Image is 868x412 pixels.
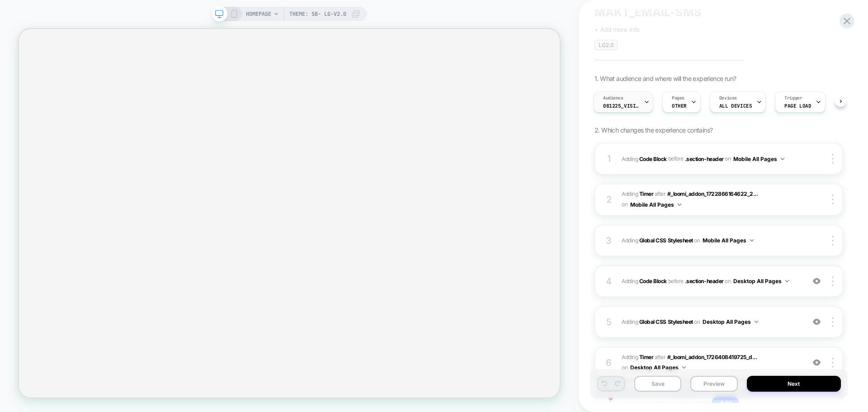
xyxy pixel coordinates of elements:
div: 2 [604,191,613,208]
img: down arrow [678,204,681,206]
b: Global CSS Stylesheet [639,318,693,325]
span: 2. Which changes the experience contains? [594,126,712,134]
span: Trigger [784,95,802,101]
button: Mobile All Pages [733,153,784,165]
span: Adding [622,278,667,284]
span: Theme: SB- LG-v2.0 [289,7,346,21]
button: Desktop All Pages [733,275,789,287]
span: Pages [672,95,684,101]
span: Audience [603,95,623,101]
button: Preview [690,376,737,392]
div: 3 [604,232,613,249]
span: on [622,199,627,209]
div: 5 [604,314,613,330]
span: on [622,363,627,373]
b: Global CSS Stylesheet [639,237,693,244]
img: down arrow [682,366,686,369]
span: Adding [622,155,667,162]
span: on [725,154,731,164]
img: crossed eye [813,318,821,326]
img: close [832,276,834,286]
img: close [832,358,834,368]
span: Devices [719,95,737,101]
span: #_loomi_addon_1722866164622_2... [667,190,758,197]
span: on [694,236,700,246]
button: Mobile All Pages [703,235,754,246]
img: close [832,236,834,246]
div: 6 [604,355,613,371]
img: crossed eye [813,277,821,285]
b: Timer [639,354,654,360]
span: #_loomi_addon_1726408419725_d... [667,354,757,360]
span: 1. What audience and where will the experience run? [594,75,736,82]
span: on [694,317,700,327]
b: Code Block [639,155,667,162]
span: BEFORE [668,155,684,162]
span: Adding [622,190,653,197]
img: down arrow [750,239,754,242]
span: Adding [622,354,653,360]
span: Page Load [784,103,811,109]
span: Adding [622,235,800,246]
span: LG2.0 [594,40,618,50]
b: Timer [639,190,654,197]
span: AFTER [655,354,666,360]
img: close [832,194,834,204]
span: on [725,276,731,286]
span: ALL DEVICES [719,103,752,109]
span: + Add more info [594,26,640,33]
img: down arrow [785,280,789,282]
b: Code Block [639,278,667,284]
button: Desktop All Pages [703,316,758,327]
div: 1 [604,151,613,167]
img: crossed eye [813,359,821,366]
img: close [832,154,834,164]
span: .section-header [685,278,724,284]
span: OTHER [672,103,687,109]
img: down arrow [755,321,758,323]
span: .section-header [685,155,724,162]
button: Save [634,376,681,392]
span: HOMEPAGE [246,7,271,21]
span: BEFORE [668,278,684,284]
button: Next [747,376,841,392]
span: 081225_VisitBanner_AG10-MAKT [603,103,639,109]
button: Desktop All Pages [630,362,686,373]
button: Mobile All Pages [630,199,681,210]
span: AFTER [655,190,666,197]
img: down arrow [781,158,784,160]
span: Adding [622,316,800,327]
img: close [832,317,834,327]
div: 4 [604,273,613,289]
